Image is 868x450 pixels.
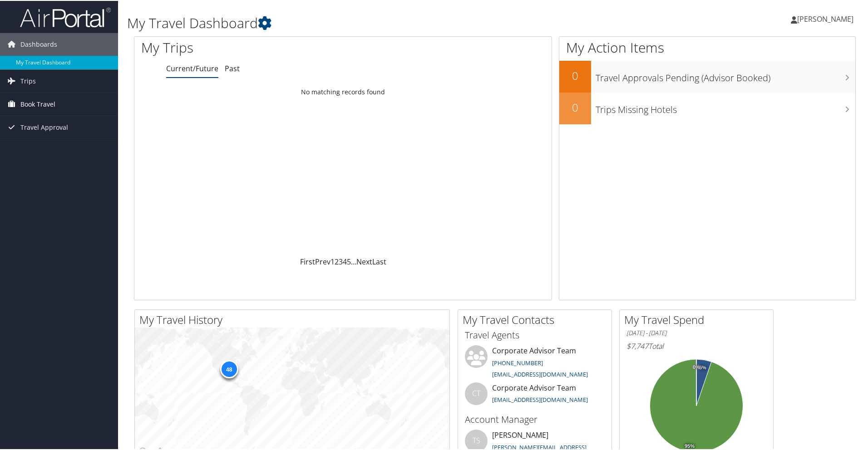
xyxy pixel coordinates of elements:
[465,412,605,425] h3: Account Manager
[492,395,588,403] a: [EMAIL_ADDRESS][DOMAIN_NAME]
[134,83,552,99] td: No matching records found
[559,60,855,92] a: 0Travel Approvals Pending (Advisor Booked)
[225,63,240,73] a: Past
[335,256,339,266] a: 2
[372,256,386,266] a: Last
[559,99,591,114] h2: 0
[797,13,853,23] span: [PERSON_NAME]
[626,340,766,350] h6: Total
[465,328,605,341] h3: Travel Agents
[460,344,609,382] li: Corporate Advisor Team
[220,359,238,377] div: 48
[693,364,700,369] tspan: 0%
[20,92,55,115] span: Book Travel
[330,256,335,266] a: 1
[300,256,315,266] a: First
[339,256,343,266] a: 3
[626,328,766,337] h6: [DATE] - [DATE]
[791,5,863,32] a: [PERSON_NAME]
[559,92,855,123] a: 0Trips Missing Hotels
[20,32,57,55] span: Dashboards
[465,382,488,404] div: CT
[492,358,543,366] a: [PHONE_NUMBER]
[596,66,855,83] h3: Travel Approvals Pending (Advisor Booked)
[20,6,111,27] img: airportal-logo.png
[559,67,591,83] h2: 0
[492,369,588,377] a: [EMAIL_ADDRESS][DOMAIN_NAME]
[343,256,347,266] a: 4
[351,256,356,266] span: …
[356,256,372,266] a: Next
[626,340,648,350] span: $7,747
[315,256,330,266] a: Prev
[699,364,706,370] tspan: 5%
[347,256,351,266] a: 5
[20,69,36,92] span: Trips
[460,382,609,411] li: Corporate Advisor Team
[166,63,218,73] a: Current/Future
[624,311,773,327] h2: My Travel Spend
[685,443,695,448] tspan: 95%
[139,311,449,327] h2: My Travel History
[20,115,68,138] span: Travel Approval
[559,37,855,56] h1: My Action Items
[141,37,371,56] h1: My Trips
[127,13,617,32] h1: My Travel Dashboard
[596,98,855,115] h3: Trips Missing Hotels
[463,311,612,327] h2: My Travel Contacts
